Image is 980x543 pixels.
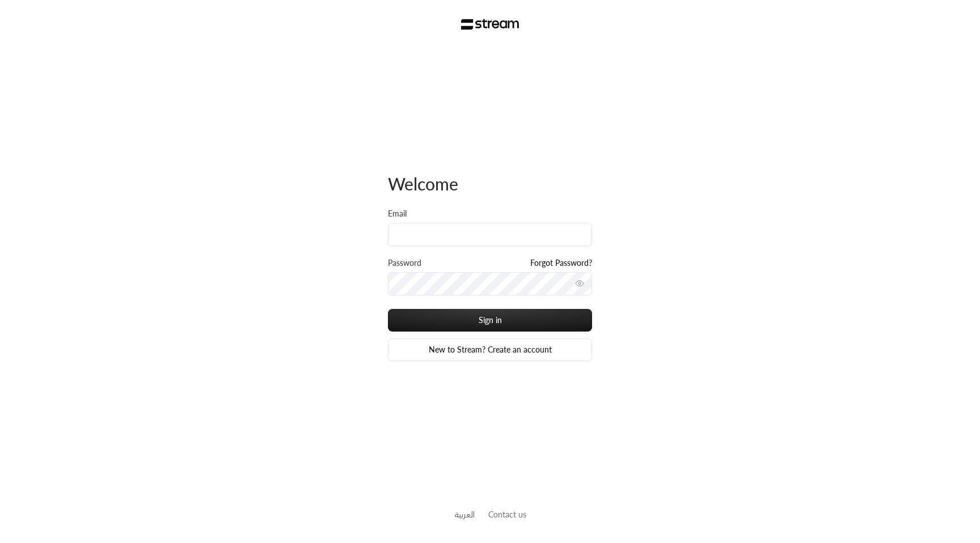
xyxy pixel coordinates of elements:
button: toggle password visibility [571,274,589,292]
img: Stream Logo [461,19,519,30]
a: العربية [454,504,475,525]
a: New to Stream? Create an account [388,338,592,361]
button: Sign in [388,309,592,332]
span: Welcome [388,173,458,194]
button: Contact us [488,508,526,520]
a: Contact us [488,510,526,519]
label: Email [388,208,407,219]
label: Password [388,257,421,269]
a: Forgot Password? [530,257,592,269]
